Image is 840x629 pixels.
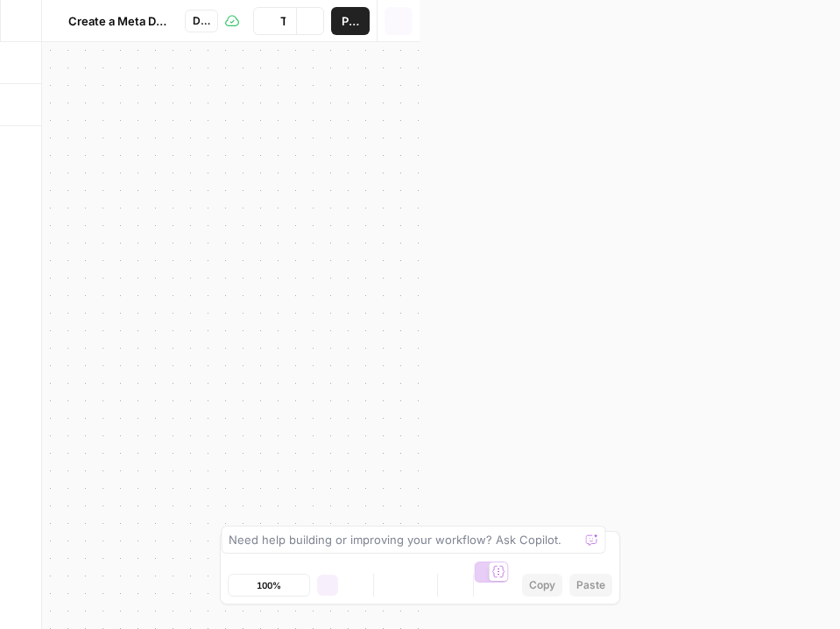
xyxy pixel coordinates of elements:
button: Publish [331,7,370,35]
span: Publish [342,12,359,30]
button: Test Workflow [253,7,296,35]
span: Create a Meta Description ([PERSON_NAME]) [68,12,171,30]
span: Test Workflow [280,12,286,30]
button: Create a Meta Description ([PERSON_NAME]) [42,7,181,35]
span: Draft [193,13,210,29]
span: 100% [257,578,281,592]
